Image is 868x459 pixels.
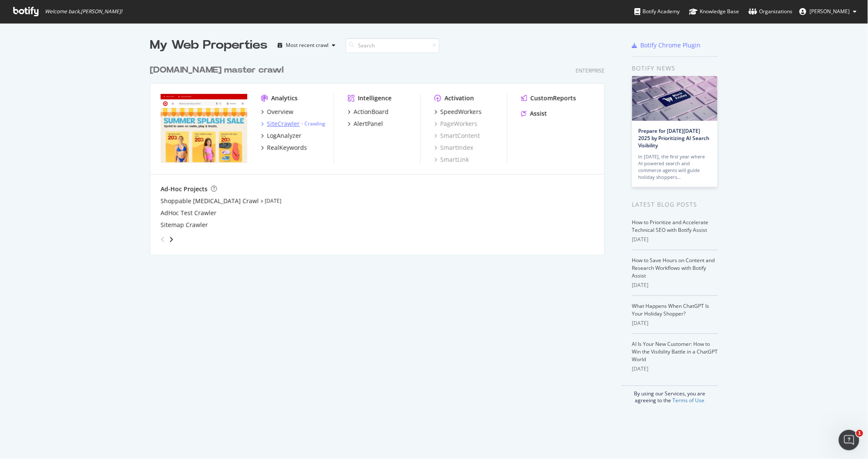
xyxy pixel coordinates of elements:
[434,108,482,116] a: SpeedWorkers
[348,108,389,116] a: ActionBoard
[267,143,307,152] div: RealKeywords
[348,120,383,128] a: AlertPanel
[157,233,168,246] div: angle-left
[793,5,864,18] button: [PERSON_NAME]
[274,38,339,52] button: Most recent crawl
[856,430,863,437] span: 1
[635,7,680,16] div: Botify Academy
[261,143,307,152] a: RealKeywords
[358,94,392,102] div: Intelligence
[434,143,473,152] a: SmartIndex
[261,108,293,116] a: Overview
[302,120,325,127] div: -
[261,120,325,128] a: SiteCrawler- Crawling
[346,38,440,53] input: Search
[305,120,325,127] a: Crawling
[150,37,267,54] div: My Web Properties
[150,54,612,254] div: grid
[530,109,547,118] div: Assist
[632,302,710,317] a: What Happens When ChatGPT Is Your Holiday Shopper?
[632,41,701,50] a: Botify Chrome Plugin
[161,209,217,217] a: AdHoc Test Crawler
[632,64,718,73] div: Botify news
[632,257,715,279] a: How to Save Hours on Content and Research Workflows with Botify Assist
[161,221,208,229] a: Sitemap Crawler
[286,43,328,48] div: Most recent crawl
[639,127,710,149] a: Prepare for [DATE][DATE] 2025 by Prioritizing AI Search Visibility
[261,132,302,140] a: LogAnalyzer
[576,67,605,74] div: Enterprise
[354,120,383,128] div: AlertPanel
[632,281,718,289] div: [DATE]
[521,109,547,118] a: Assist
[265,197,282,205] a: [DATE]
[267,132,302,140] div: LogAnalyzer
[271,94,298,102] div: Analytics
[150,64,287,76] a: [DOMAIN_NAME] master crawl
[440,108,482,116] div: SpeedWorkers
[434,120,478,128] a: PageWorkers
[434,132,480,140] a: SmartContent
[639,153,711,181] div: In [DATE], the first year where AI-powered search and commerce agents will guide holiday shoppers…
[445,94,474,102] div: Activation
[267,120,300,128] div: SiteCrawler
[531,94,576,102] div: CustomReports
[150,64,284,76] div: [DOMAIN_NAME] master crawl
[168,235,174,244] div: angle-right
[267,108,293,116] div: Overview
[161,197,259,205] a: Shoppable [MEDICAL_DATA] Crawl
[434,155,469,164] a: SmartLink
[161,94,247,163] img: www.target.com
[749,7,793,16] div: Organizations
[354,108,389,116] div: ActionBoard
[632,365,718,373] div: [DATE]
[673,397,705,404] a: Terms of Use
[622,386,718,404] div: By using our Services, you are agreeing to the
[521,94,576,102] a: CustomReports
[632,76,718,121] img: Prepare for Black Friday 2025 by Prioritizing AI Search Visibility
[161,185,208,193] div: Ad-Hoc Projects
[45,8,122,15] span: Welcome back, [PERSON_NAME] !
[632,340,718,363] a: AI Is Your New Customer: How to Win the Visibility Battle in a ChatGPT World
[839,430,859,450] iframe: Intercom live chat
[632,236,718,243] div: [DATE]
[810,8,850,15] span: Anshu Kumar
[632,219,709,234] a: How to Prioritize and Accelerate Technical SEO with Botify Assist
[641,41,701,50] div: Botify Chrome Plugin
[632,200,718,209] div: Latest Blog Posts
[632,319,718,327] div: [DATE]
[689,7,739,16] div: Knowledge Base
